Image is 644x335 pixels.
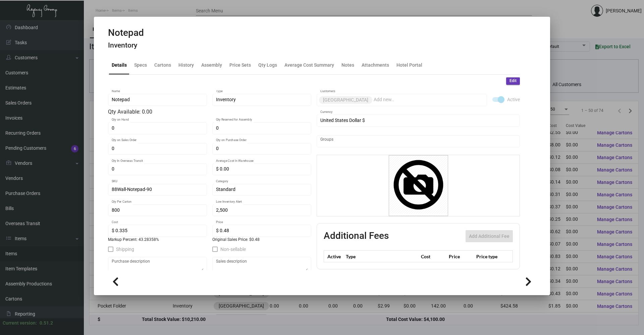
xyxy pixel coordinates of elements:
[374,97,484,103] input: Add new..
[108,27,144,39] h2: Notepad
[319,96,372,104] mat-chip: [GEOGRAPHIC_DATA]
[229,62,251,69] div: Price Sets
[284,62,334,69] div: Average Cost Summary
[134,62,147,69] div: Specs
[178,62,194,69] div: History
[40,320,53,327] div: 0.51.2
[507,95,520,104] span: Active
[447,251,475,262] th: Price
[108,108,311,116] div: Qty Available: 0.00
[320,139,517,144] input: Add new..
[116,245,134,253] span: Shipping
[108,41,144,50] h4: Inventory
[475,251,505,262] th: Price type
[509,78,517,84] span: Edit
[112,62,127,69] div: Details
[3,320,37,327] div: Current version:
[506,77,520,85] button: Edit
[324,230,389,242] h2: Additional Fees
[324,251,344,262] th: Active
[362,62,389,69] div: Attachments
[396,62,422,69] div: Hotel Portal
[344,251,419,262] th: Type
[220,245,246,253] span: Non-sellable
[466,230,513,242] button: Add Additional Fee
[258,62,277,69] div: Qty Logs
[201,62,222,69] div: Assembly
[341,62,354,69] div: Notes
[154,62,171,69] div: Cartons
[419,251,447,262] th: Cost
[469,233,509,239] span: Add Additional Fee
